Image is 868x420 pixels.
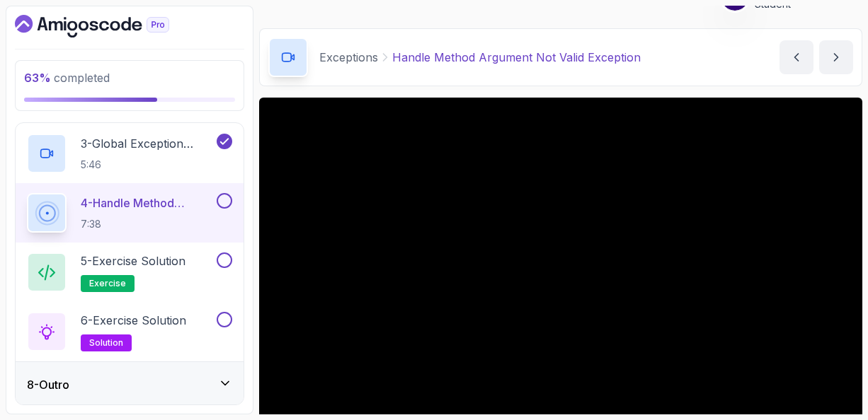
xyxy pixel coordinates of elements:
[27,312,232,351] button: 6-Exercise Solutionsolution
[81,252,185,269] p: 5 - Exercise Solution
[81,135,214,152] p: 3 - Global Exception Handler
[27,252,232,292] button: 5-Exercise Solutionexercise
[27,193,232,233] button: 4-Handle Method Argument Not Valid Exception7:38
[780,40,813,74] button: previous content
[81,158,214,172] p: 5:46
[319,49,378,66] p: Exceptions
[27,376,69,393] h3: 8 - Outro
[81,194,214,211] p: 4 - Handle Method Argument Not Valid Exception
[81,217,214,231] p: 7:38
[15,15,202,37] a: Dashboard
[89,337,123,349] span: solution
[24,71,110,85] span: completed
[27,134,232,173] button: 3-Global Exception Handler5:46
[24,71,51,85] span: 63 %
[81,312,186,329] p: 6 - Exercise Solution
[819,40,853,74] button: next content
[16,362,244,407] button: 8-Outro
[392,49,641,66] p: Handle Method Argument Not Valid Exception
[89,278,126,289] span: exercise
